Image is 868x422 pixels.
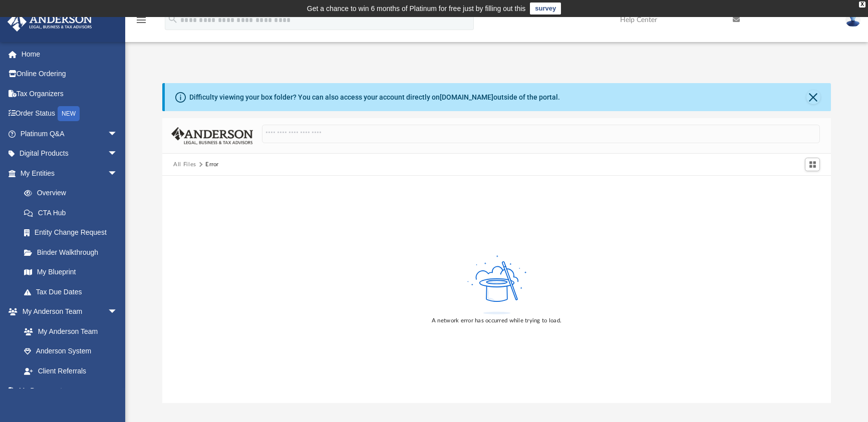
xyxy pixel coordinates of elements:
input: Search files and folders [262,125,820,144]
a: Anderson System [14,341,128,361]
a: Online Ordering [7,64,133,84]
button: Close [806,90,820,104]
i: search [167,14,178,25]
a: menu [135,19,147,26]
a: Client Referrals [14,361,128,381]
a: Home [7,44,133,64]
span: arrow_drop_down [108,163,128,184]
span: arrow_drop_down [108,302,128,322]
a: My Entitiesarrow_drop_down [7,163,133,183]
a: My Anderson Team [14,321,123,341]
a: CTA Hub [14,203,133,223]
div: close [859,2,865,8]
div: Error [205,160,218,169]
i: menu [135,14,147,26]
div: Get a chance to win 6 months of Platinum for free just by filling out this [307,3,526,15]
button: All Files [173,160,196,169]
span: arrow_drop_down [108,124,128,144]
a: My Blueprint [14,262,128,282]
a: Entity Change Request [14,223,133,243]
img: User Pic [845,13,860,27]
a: My Documentsarrow_drop_down [7,381,128,401]
a: Order StatusNEW [7,104,133,124]
a: Tax Organizers [7,84,133,104]
a: Tax Due Dates [14,282,133,302]
img: Anderson Advisors Platinum Portal [5,12,95,32]
div: NEW [58,106,80,121]
a: My Anderson Teamarrow_drop_down [7,302,128,322]
span: arrow_drop_down [108,381,128,401]
a: [DOMAIN_NAME] [440,93,493,101]
span: arrow_drop_down [108,144,128,164]
a: Binder Walkthrough [14,242,133,262]
button: Switch to Grid View [805,158,820,172]
div: Difficulty viewing your box folder? You can also access your account directly on outside of the p... [189,92,560,103]
a: Overview [14,183,133,203]
div: A network error has occurred while trying to load. [432,316,561,325]
a: Platinum Q&Aarrow_drop_down [7,124,133,144]
a: survey [530,3,561,15]
a: Digital Productsarrow_drop_down [7,144,133,164]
